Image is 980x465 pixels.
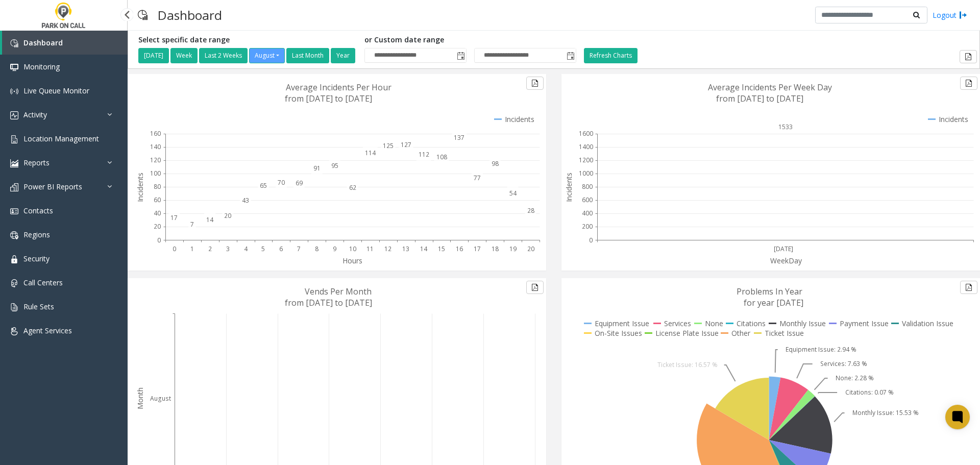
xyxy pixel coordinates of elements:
[708,82,832,93] text: Average Incidents Per Week Day
[260,181,267,190] text: 65
[242,196,249,205] text: 43
[170,213,178,222] text: 17
[582,195,593,204] text: 600
[150,129,161,138] text: 160
[657,360,718,369] text: Ticket Issue: 16.57 %
[135,173,145,202] text: Incidents
[150,156,161,164] text: 120
[419,150,429,159] text: 112
[10,135,18,143] img: 'icon'
[10,207,18,215] img: 'icon'
[10,231,18,239] img: 'icon'
[154,195,161,204] text: 60
[199,48,248,63] button: Last 2 Weeks
[153,3,227,28] h3: Dashboard
[474,174,481,182] text: 77
[208,244,212,253] text: 2
[23,110,47,119] span: Activity
[579,142,593,151] text: 1400
[278,178,285,187] text: 70
[10,111,18,119] img: 'icon'
[170,48,198,63] button: Week
[23,182,82,191] span: Power BI Reports
[331,48,355,63] button: Year
[582,209,593,217] text: 400
[852,408,919,417] text: Monthly Issue: 15.53 %
[226,244,230,253] text: 3
[296,179,303,187] text: 69
[402,244,409,253] text: 13
[333,244,336,253] text: 9
[716,93,803,104] text: from [DATE] to [DATE]
[526,77,544,90] button: Export to pdf
[23,38,63,47] span: Dashboard
[150,394,171,403] text: August
[527,244,534,253] text: 20
[23,134,99,143] span: Location Management
[455,48,466,63] span: Toggle popup
[959,10,967,20] img: logout
[474,244,481,253] text: 17
[23,86,89,95] span: Live Queue Monitor
[154,222,161,231] text: 20
[527,206,534,215] text: 28
[456,244,463,253] text: 16
[364,36,576,44] h5: or Custom date range
[285,93,372,104] text: from [DATE] to [DATE]
[135,387,145,409] text: Month
[384,244,391,253] text: 12
[820,359,867,368] text: Services: 7.63 %
[154,182,161,191] text: 80
[349,183,356,192] text: 62
[23,62,60,71] span: Monitoring
[279,244,283,253] text: 6
[244,244,248,253] text: 4
[579,169,593,178] text: 1000
[10,327,18,335] img: 'icon'
[23,302,54,311] span: Rule Sets
[190,244,194,253] text: 1
[589,236,593,244] text: 0
[286,48,329,63] button: Last Month
[579,129,593,138] text: 1600
[582,222,593,231] text: 200
[331,161,338,170] text: 95
[436,153,447,161] text: 108
[285,297,372,308] text: from [DATE] to [DATE]
[2,31,128,55] a: Dashboard
[584,48,638,63] button: Refresh Charts
[401,140,411,149] text: 127
[438,244,445,253] text: 15
[10,303,18,311] img: 'icon'
[365,149,376,157] text: 114
[10,159,18,167] img: 'icon'
[23,278,63,287] span: Call Centers
[960,77,977,90] button: Export to pdf
[10,255,18,263] img: 'icon'
[206,215,214,224] text: 14
[150,169,161,178] text: 100
[23,326,72,335] span: Agent Services
[10,279,18,287] img: 'icon'
[564,173,574,202] text: Incidents
[770,256,802,265] text: WeekDay
[23,254,50,263] span: Security
[582,182,593,191] text: 800
[138,48,169,63] button: [DATE]
[845,388,894,397] text: Citations: 0.07 %
[154,209,161,217] text: 40
[492,244,499,253] text: 18
[526,281,544,294] button: Export to pdf
[313,164,321,173] text: 91
[297,244,301,253] text: 7
[315,244,318,253] text: 8
[224,211,231,220] text: 20
[249,48,285,63] button: August
[173,244,176,253] text: 0
[744,297,803,308] text: for year [DATE]
[10,63,18,71] img: 'icon'
[565,48,576,63] span: Toggle popup
[157,236,161,244] text: 0
[366,244,374,253] text: 11
[138,3,148,28] img: pageIcon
